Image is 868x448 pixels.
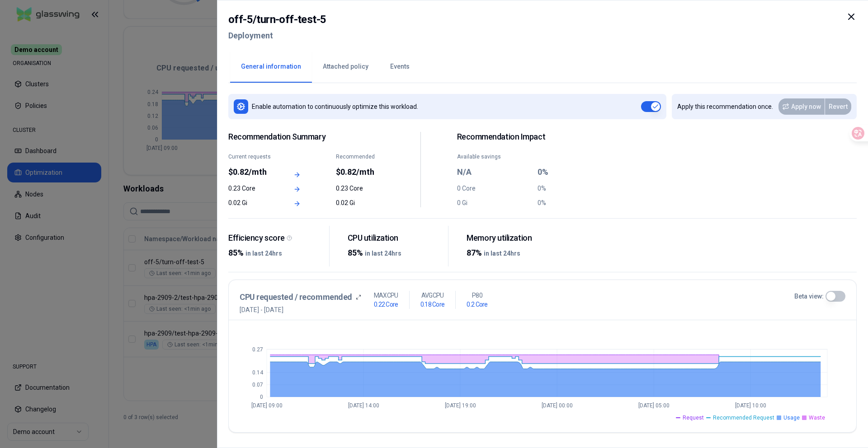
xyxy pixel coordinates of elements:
div: 85% [228,247,322,259]
div: 0 Core [457,184,532,193]
tspan: [DATE] 19:00 [445,402,476,409]
span: in last 24hrs [365,250,401,257]
p: Apply this recommendation once. [677,102,773,111]
span: in last 24hrs [484,250,520,257]
h2: off-5 / turn-off-test-5 [228,11,326,28]
div: 0% [538,184,613,193]
div: 85% [348,247,441,259]
div: Recommended [336,153,384,160]
div: Current requests [228,153,277,160]
label: Beta view: [794,292,824,301]
h1: 0.2 Core [467,300,487,309]
div: 0% [538,198,613,207]
div: 0.02 Gi [336,198,384,207]
span: Request [683,414,704,421]
p: P80 [472,291,482,300]
div: 0.23 Core [228,184,277,193]
div: 87% [467,247,560,259]
div: 0.23 Core [336,184,384,193]
div: $0.82/mth [228,166,277,178]
tspan: [DATE] 09:00 [251,402,283,409]
span: Waste [809,414,825,421]
div: 0.02 Gi [228,198,277,207]
tspan: 0.14 [252,369,264,376]
tspan: 0.07 [252,382,263,388]
h1: 0.22 Core [374,300,398,309]
h3: CPU requested / recommended [240,291,352,303]
div: Efficiency score [228,233,322,243]
p: MAX CPU [374,291,398,300]
span: Usage [783,414,800,421]
p: Enable automation to continuously optimize this workload. [252,102,418,111]
tspan: [DATE] 05:00 [638,402,670,409]
h2: Deployment [228,28,326,44]
div: N/A [457,166,532,178]
button: General information [230,51,312,83]
tspan: [DATE] 14:00 [348,402,379,409]
button: Attached policy [312,51,379,83]
span: Recommendation Summary [228,132,384,142]
button: Events [379,51,420,83]
tspan: [DATE] 10:00 [735,402,766,409]
tspan: 0.27 [252,346,263,353]
div: $0.82/mth [336,166,384,178]
div: Available savings [457,153,532,160]
span: [DATE] - [DATE] [240,305,361,314]
div: 0% [538,166,613,178]
h1: 0.18 Core [420,300,445,309]
span: Recommended Request [713,414,774,421]
p: AVG CPU [421,291,444,300]
span: in last 24hrs [245,250,282,257]
h2: Recommendation Impact [457,132,613,142]
div: CPU utilization [348,233,441,243]
div: 0 Gi [457,198,532,207]
tspan: 0 [260,394,263,400]
tspan: [DATE] 00:00 [542,402,573,409]
div: Memory utilization [467,233,560,243]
